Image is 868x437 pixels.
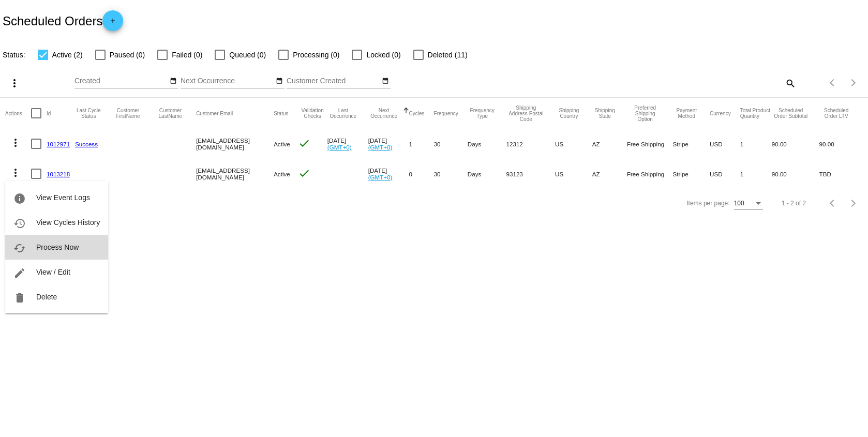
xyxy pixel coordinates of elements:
[13,192,26,205] mat-icon: info
[36,293,57,301] span: Delete
[36,243,79,251] span: Process Now
[36,268,70,276] span: View / Edit
[13,292,26,304] mat-icon: delete
[36,218,100,227] span: View Cycles History
[13,217,26,230] mat-icon: history
[36,193,90,202] span: View Event Logs
[13,242,26,254] mat-icon: cached
[13,267,26,279] mat-icon: edit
